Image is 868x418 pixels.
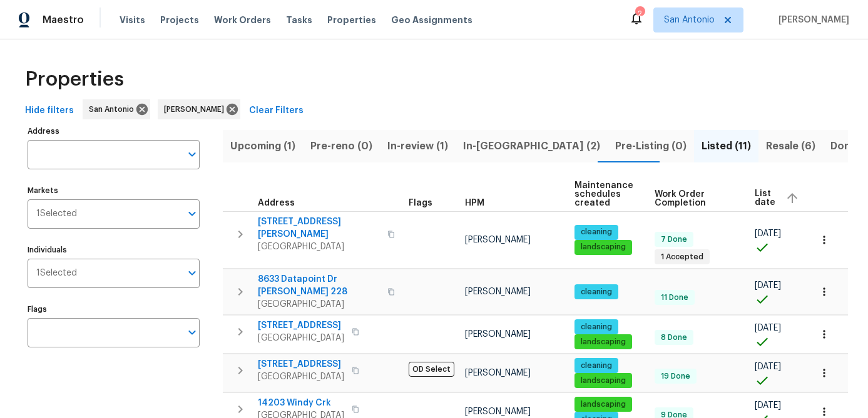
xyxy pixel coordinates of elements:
span: 11 Done [656,292,693,303]
label: Individuals [28,246,200,254]
button: Hide filters [20,99,79,122]
span: [PERSON_NAME] [465,330,531,339]
label: Address [28,127,200,135]
span: 7 Done [656,234,692,245]
span: [DATE] [755,229,781,238]
span: Projects [160,14,199,26]
label: Markets [28,187,200,194]
span: Visits [120,14,145,26]
button: Open [183,205,201,222]
span: landscaping [576,399,631,410]
span: Pre-reno (0) [310,137,372,155]
span: In-[GEOGRAPHIC_DATA] (2) [463,137,600,155]
button: Open [183,264,201,282]
label: Flags [28,306,200,313]
span: [STREET_ADDRESS][PERSON_NAME] [258,216,380,241]
span: OD Select [409,362,454,377]
span: Work Order Completion [655,190,733,207]
span: Maestro [43,14,84,26]
span: [PERSON_NAME] [164,103,229,116]
span: landscaping [576,376,631,386]
span: Pre-Listing (0) [615,137,687,155]
span: [PERSON_NAME] [465,369,531,377]
span: [DATE] [755,281,781,290]
span: [GEOGRAPHIC_DATA] [258,371,344,383]
span: [GEOGRAPHIC_DATA] [258,332,344,344]
button: Open [183,146,201,163]
span: Geo Assignments [391,14,472,26]
span: 1 Selected [36,268,77,279]
span: [STREET_ADDRESS] [258,319,344,332]
span: [STREET_ADDRESS] [258,358,344,371]
span: [PERSON_NAME] [774,14,849,26]
span: Hide filters [25,103,74,119]
span: Upcoming (1) [230,137,295,155]
div: [PERSON_NAME] [158,99,240,119]
span: 1 Selected [36,209,77,219]
span: landscaping [576,242,631,252]
span: List date [755,189,775,207]
span: [DATE] [755,362,781,371]
button: Clear Filters [244,99,309,122]
span: San Antonio [664,14,715,26]
span: [DATE] [755,324,781,332]
span: cleaning [576,322,617,332]
button: Open [183,324,201,341]
span: HPM [465,199,484,207]
span: [GEOGRAPHIC_DATA] [258,241,380,253]
span: Work Orders [214,14,271,26]
span: Resale (6) [766,137,815,155]
span: Clear Filters [249,103,304,119]
span: 8633 Datapoint Dr [PERSON_NAME] 228 [258,273,380,298]
span: Properties [327,14,376,26]
span: [DATE] [755,401,781,410]
div: San Antonio [83,99,150,119]
span: 19 Done [656,371,695,382]
span: cleaning [576,287,617,297]
span: [GEOGRAPHIC_DATA] [258,298,380,311]
span: Maintenance schedules created [574,181,633,207]
span: 8 Done [656,332,692,343]
span: [PERSON_NAME] [465,287,531,296]
div: 2 [635,7,644,20]
span: San Antonio [89,103,139,116]
span: [PERSON_NAME] [465,236,531,244]
span: Properties [25,73,124,86]
span: Address [258,199,295,207]
span: 1 Accepted [656,252,708,262]
span: Tasks [286,16,312,24]
span: In-review (1) [387,137,448,155]
span: 14203 Windy Crk [258,397,344,409]
span: Flags [409,199,432,207]
span: [PERSON_NAME] [465,407,531,416]
span: cleaning [576,361,617,371]
span: landscaping [576,337,631,347]
span: cleaning [576,227,617,237]
span: Listed (11) [702,137,751,155]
